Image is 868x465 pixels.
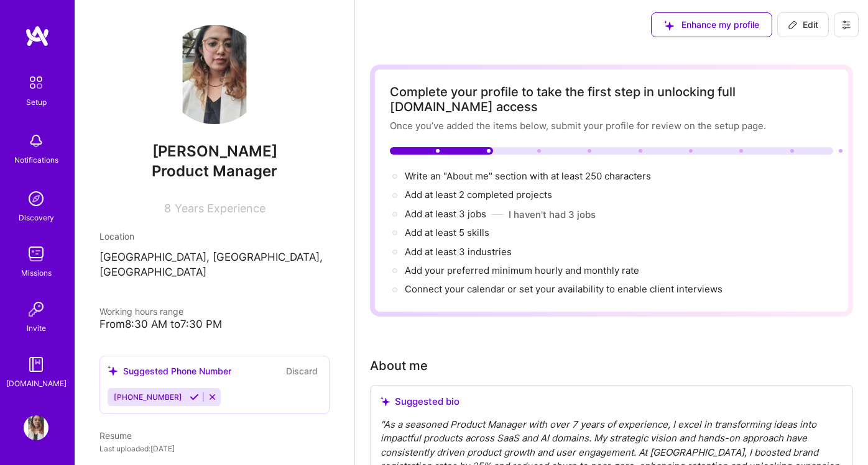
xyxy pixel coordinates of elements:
[19,211,54,224] div: Discovery
[24,297,48,322] img: Invite
[99,318,330,331] div: From 8:30 AM to 7:30 PM
[777,12,829,37] button: Edit
[99,230,330,243] div: Location
[405,189,552,201] span: Add at least 2 completed projects
[25,25,50,47] img: logo
[405,208,486,220] span: Add at least 3 jobs
[190,392,199,402] i: Accept
[108,364,231,377] div: Suggested Phone Number
[14,153,58,166] div: Notifications
[99,250,330,280] p: [GEOGRAPHIC_DATA], [GEOGRAPHIC_DATA], [GEOGRAPHIC_DATA]
[99,430,132,441] span: Resume
[21,415,52,440] a: User Avatar
[24,242,48,266] img: teamwork
[208,392,217,402] i: Reject
[26,96,47,109] div: Setup
[390,84,833,114] div: Complete your profile to take the first step in unlocking full [DOMAIN_NAME] access
[152,162,277,180] span: Product Manager
[108,366,118,376] i: icon SuggestedTeams
[405,170,653,182] span: Write an "About me" section with at least 250 characters
[381,395,843,408] div: Suggested bio
[99,306,183,317] span: Working hours range
[370,356,428,375] div: About me
[405,227,489,238] span: Add at least 5 skills
[390,119,833,132] div: Once you’ve added the items below, submit your profile for review on the setup page.
[405,264,639,276] span: Add your preferred minimum hourly and monthly rate
[27,322,46,335] div: Invite
[99,142,330,161] span: [PERSON_NAME]
[175,202,265,215] span: Years Experience
[24,129,48,153] img: bell
[165,25,264,124] img: User Avatar
[23,70,49,96] img: setup
[6,377,67,390] div: [DOMAIN_NAME]
[24,352,48,377] img: guide book
[21,266,52,279] div: Missions
[99,442,330,455] div: Last uploaded: [DATE]
[381,397,390,406] i: icon SuggestedTeams
[405,283,723,295] span: Connect your calendar or set your availability to enable client interviews
[509,208,596,221] button: I haven't had 3 jobs
[282,364,321,378] button: Discard
[164,202,171,215] span: 8
[24,186,48,211] img: discovery
[114,392,182,402] span: [PHONE_NUMBER]
[788,19,818,31] span: Edit
[24,415,48,440] img: User Avatar
[405,246,512,258] span: Add at least 3 industries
